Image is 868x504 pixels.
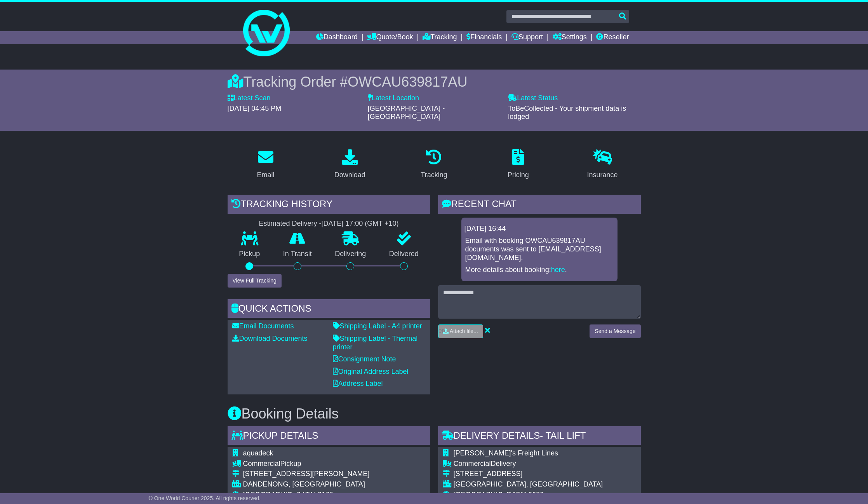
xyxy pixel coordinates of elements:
[149,495,261,501] span: © One World Courier 2025. All rights reserved.
[582,146,623,183] a: Insurance
[421,170,447,180] div: Tracking
[257,170,274,180] div: Email
[333,368,409,375] a: Original Address Label
[318,491,333,499] span: 3175
[508,94,558,103] label: Latest Status
[252,146,279,183] a: Email
[228,220,430,228] div: Estimated Delivery -
[333,380,383,387] a: Address Label
[438,195,641,216] div: RECENT CHAT
[454,491,526,499] span: [GEOGRAPHIC_DATA]
[243,470,370,478] div: [STREET_ADDRESS][PERSON_NAME]
[232,335,308,342] a: Download Documents
[228,73,641,90] div: Tracking Order #
[333,355,396,363] a: Consignment Note
[465,237,614,262] p: Email with booking OWCAU639817AU documents was sent to [EMAIL_ADDRESS][DOMAIN_NAME].
[322,220,399,228] div: [DATE] 17:00 (GMT +10)
[423,31,457,44] a: Tracking
[232,322,294,330] a: Email Documents
[228,94,271,103] label: Latest Scan
[508,105,626,121] span: ToBeCollected - Your shipment data is lodged
[464,225,614,233] div: [DATE] 16:44
[228,299,430,320] div: Quick Actions
[454,460,603,468] div: Delivery
[228,105,282,112] span: [DATE] 04:45 PM
[329,146,371,183] a: Download
[333,335,418,351] a: Shipping Label - Thermal printer
[243,460,370,468] div: Pickup
[454,449,558,457] span: [PERSON_NAME]'s Freight Lines
[348,74,467,90] span: OWCAU639817AU
[228,406,641,422] h3: Booking Details
[368,94,419,103] label: Latest Location
[454,460,491,467] span: Commercial
[466,31,502,44] a: Financials
[243,480,370,489] div: DANDENONG, [GEOGRAPHIC_DATA]
[367,31,413,44] a: Quote/Book
[553,31,587,44] a: Settings
[243,491,316,499] span: [GEOGRAPHIC_DATA]
[454,470,603,478] div: [STREET_ADDRESS]
[587,170,618,180] div: Insurance
[511,31,543,44] a: Support
[503,146,534,183] a: Pricing
[540,430,586,441] span: - Tail Lift
[324,250,378,258] p: Delivering
[438,426,641,447] div: Delivery Details
[243,449,273,457] span: aquadeck
[590,324,640,338] button: Send a Message
[271,250,324,258] p: In Transit
[551,266,565,274] a: here
[228,250,272,258] p: Pickup
[243,460,280,467] span: Commercial
[454,480,603,489] div: [GEOGRAPHIC_DATA], [GEOGRAPHIC_DATA]
[416,146,452,183] a: Tracking
[228,426,430,447] div: Pickup Details
[228,195,430,216] div: Tracking history
[316,31,358,44] a: Dashboard
[333,322,422,330] a: Shipping Label - A4 printer
[465,266,614,274] p: More details about booking: .
[377,250,430,258] p: Delivered
[596,31,629,44] a: Reseller
[228,274,282,288] button: View Full Tracking
[508,170,529,180] div: Pricing
[334,170,365,180] div: Download
[528,491,544,499] span: 2680
[368,105,445,121] span: [GEOGRAPHIC_DATA] - [GEOGRAPHIC_DATA]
